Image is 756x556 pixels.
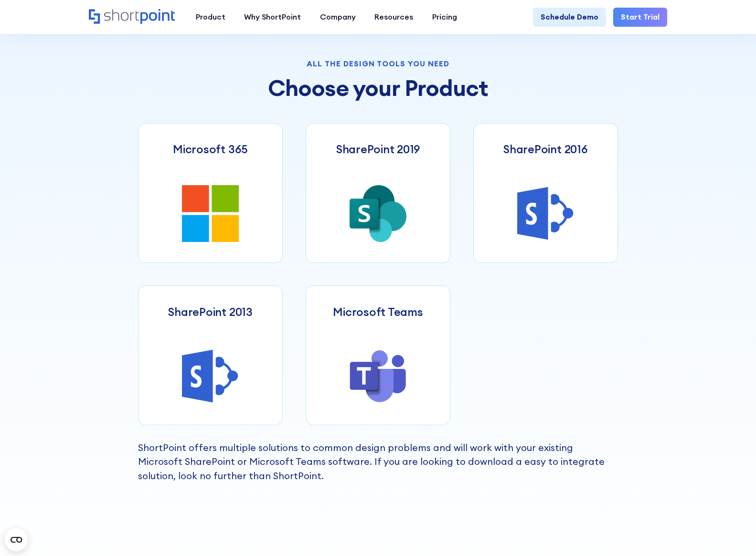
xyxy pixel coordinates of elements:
a: Schedule Demo [533,8,606,27]
a: Product [186,8,235,27]
a: Microsoft 365 [138,123,283,263]
div: Resources [374,11,413,23]
h2: Choose your Product [138,75,618,100]
button: Open CMP widget [5,528,28,551]
div: All the design tools you need [138,60,618,68]
iframe: Chat Widget [708,510,756,556]
h3: Microsoft 365 [173,142,248,156]
div: Product [196,11,225,23]
a: Start Trial [613,8,667,27]
a: Company [310,8,365,27]
h3: SharePoint 2016 [503,142,587,156]
a: Home [89,9,177,25]
h3: Microsoft Teams [333,305,423,319]
a: SharePoint 2016 [473,123,618,263]
h3: SharePoint 2013 [168,305,252,319]
a: Resources [365,8,423,27]
a: SharePoint 2013 [138,285,283,425]
div: Pricing [432,11,457,23]
a: Pricing [423,8,467,27]
a: SharePoint 2019 [306,123,450,263]
a: Microsoft Teams [306,285,450,425]
a: Why ShortPoint [234,8,310,27]
div: Why ShortPoint [244,11,301,23]
div: Company [320,11,356,23]
p: ShortPoint offers multiple solutions to common design problems and will work with your existing M... [138,441,618,483]
h3: SharePoint 2019 [336,142,420,156]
